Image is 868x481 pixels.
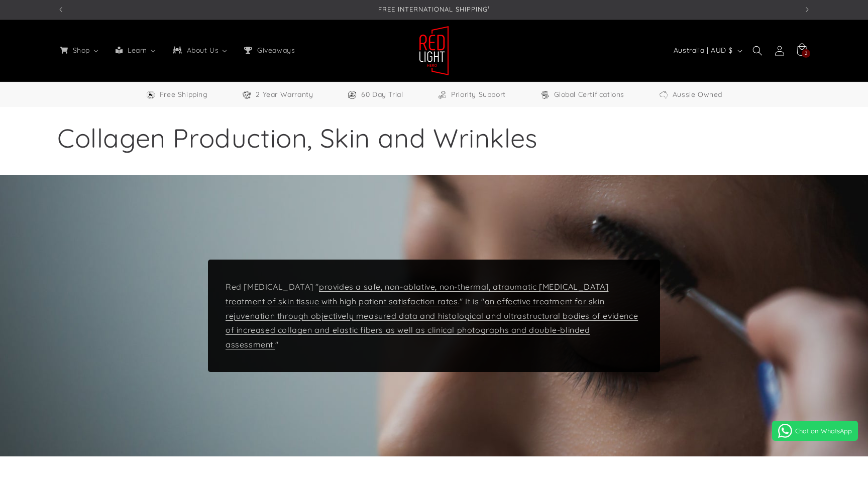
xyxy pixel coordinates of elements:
a: 60 Day Trial [347,88,403,101]
a: Chat on WhatsApp [772,421,858,441]
span: About Us [185,46,220,55]
a: Global Certifications [540,88,625,101]
a: Giveaways [236,40,302,61]
a: an effective treatment for skin rejuvenation through objectively measured data and histological a... [226,296,638,349]
a: Free Worldwide Shipping [146,88,208,101]
span: Shop [71,46,91,55]
span: FREE INTERNATIONAL SHIPPING¹ [378,5,490,13]
span: 2 [805,49,808,58]
span: 60 Day Trial [361,88,403,101]
p: Red [MEDICAL_DATA] " " It is " " [226,280,642,352]
img: Aussie Owned Icon [659,90,669,100]
a: Priority Support [437,88,506,101]
span: Australia | AUD $ [674,45,733,56]
img: Warranty Icon [242,90,252,100]
summary: Search [746,40,769,62]
a: Red Light Hero [415,22,453,79]
span: Giveaways [255,46,296,55]
span: Chat on WhatsApp [795,427,852,435]
img: Support Icon [437,90,447,100]
span: Learn [126,46,148,55]
a: About Us [164,40,236,61]
img: Free Shipping Icon [146,90,156,100]
button: Australia | AUD $ [668,41,746,60]
a: provides a safe, non-ablative, non-thermal, atraumatic [MEDICAL_DATA] treatment of skin tissue wi... [226,282,608,306]
a: 2 Year Warranty [242,88,313,101]
img: Red Light Hero [419,26,449,76]
span: Aussie Owned [673,88,722,101]
a: Learn [107,40,164,61]
img: Certifications Icon [540,90,550,100]
span: Free Shipping [160,88,208,101]
span: Priority Support [451,88,506,101]
img: Trial Icon [347,90,357,100]
span: 2 Year Warranty [256,88,313,101]
a: Shop [51,40,107,61]
a: Aussie Owned [659,88,722,101]
span: Global Certifications [554,88,625,101]
h1: Collagen Production, Skin and Wrinkles [57,121,811,155]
